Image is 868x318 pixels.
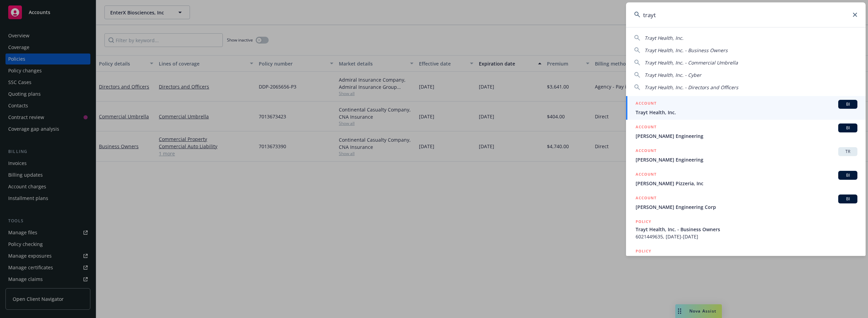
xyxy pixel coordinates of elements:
span: Trayt Health, Inc. [636,109,857,116]
span: BI [841,125,855,131]
a: POLICYTrayt Health, Inc. - Business Owners6021449635, [DATE]-[DATE] [626,214,866,244]
span: [PERSON_NAME] Engineering [636,156,857,163]
span: Trayt Health, Inc. [644,35,684,41]
span: BI [841,172,855,178]
input: Search... [626,2,866,27]
a: ACCOUNTBI[PERSON_NAME] Engineering Corp [626,191,866,214]
a: ACCOUNTBI[PERSON_NAME] Engineering [626,120,866,143]
span: $1M Limit [636,255,857,262]
h5: ACCOUNT [636,171,656,179]
h5: ACCOUNT [636,100,656,108]
span: [PERSON_NAME] Pizzeria, Inc [636,180,857,187]
span: 6021449635, [DATE]-[DATE] [636,233,857,240]
span: Trayt Health, Inc. - Cyber [644,72,701,78]
span: [PERSON_NAME] Engineering Corp [636,203,857,211]
span: Trayt Health, Inc. - Directors and Officers [644,84,738,91]
span: Trayt Health, Inc. - Commercial Umbrella [644,59,738,66]
span: TR [841,149,855,155]
h5: ACCOUNT [636,195,656,203]
a: ACCOUNTTR[PERSON_NAME] Engineering [626,143,866,167]
h5: ACCOUNT [636,147,656,155]
span: [PERSON_NAME] Engineering [636,132,857,140]
a: ACCOUNTBITrayt Health, Inc. [626,96,866,120]
span: BI [841,101,855,107]
h5: POLICY [636,218,651,225]
span: Trayt Health, Inc. - Business Owners [636,226,857,233]
a: POLICY$1M Limit [626,244,866,273]
span: Trayt Health, Inc. - Business Owners [644,47,728,54]
span: BI [841,196,855,202]
h5: POLICY [636,248,651,255]
a: ACCOUNTBI[PERSON_NAME] Pizzeria, Inc [626,167,866,191]
h5: ACCOUNT [636,123,656,132]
